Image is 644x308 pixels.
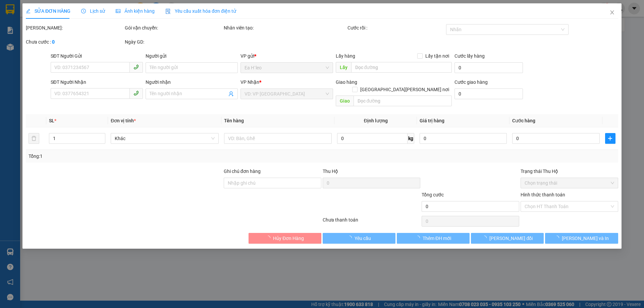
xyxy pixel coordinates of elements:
[525,178,614,188] span: Chọn trạng thái
[273,235,304,242] span: Hủy Đơn Hàng
[336,96,354,106] span: Giao
[482,236,490,240] span: loading
[52,39,55,45] b: 0
[322,216,421,228] div: Chưa thanh toán
[115,133,215,143] span: Khác
[351,62,452,73] input: Dọc đường
[355,235,371,242] span: Yêu cầu
[454,88,523,99] input: Cước giao hàng
[116,8,155,14] span: Ảnh kiện hàng
[224,133,332,144] input: VD: Bàn, Ghế
[245,63,329,73] span: Ea H`leo
[165,8,236,14] span: Yêu cầu xuất hóa đơn điện tử
[323,169,338,174] span: Thu Hộ
[51,78,143,86] div: SĐT Người Nhận
[603,3,622,22] button: Close
[423,235,451,242] span: Thêm ĐH mới
[81,8,105,14] span: Lịch sử
[605,133,615,144] button: plus
[336,53,355,59] span: Lấy hàng
[364,118,388,123] span: Định lượng
[562,235,609,242] span: [PERSON_NAME] và In
[165,9,171,14] img: icon
[133,64,139,70] span: phone
[81,9,86,13] span: clock-circle
[423,52,452,60] span: Lấy tận nơi
[490,235,533,242] span: [PERSON_NAME] đổi
[422,192,444,197] span: Tổng cước
[545,233,618,244] button: [PERSON_NAME] và In
[554,236,562,240] span: loading
[116,9,120,13] span: picture
[26,24,123,32] div: [PERSON_NAME]:
[249,233,321,244] button: Hủy Đơn Hàng
[415,236,423,240] span: loading
[354,96,452,106] input: Dọc đường
[512,118,535,123] span: Cước hàng
[454,79,488,85] label: Cước giao hàng
[336,79,357,85] span: Giao hàng
[347,236,355,240] span: loading
[125,38,222,46] div: Ngày GD:
[49,118,54,123] span: SL
[521,192,565,197] label: Hình thức thanh toán
[26,38,123,46] div: Chưa cước :
[29,133,39,144] button: delete
[266,236,273,240] span: loading
[111,118,136,123] span: Đơn vị tính
[358,86,452,93] span: [GEOGRAPHIC_DATA][PERSON_NAME] nơi
[241,79,260,85] span: VP Nhận
[51,52,143,60] div: SĐT Người Gửi
[224,169,261,174] label: Ghi chú đơn hàng
[224,118,244,123] span: Tên hàng
[224,178,321,188] input: Ghi chú đơn hàng
[125,24,222,32] div: Gói vận chuyển:
[241,52,333,60] div: VP gửi
[29,152,249,160] div: Tổng: 1
[609,10,615,15] span: close
[323,233,395,244] button: Yêu cầu
[347,24,445,32] div: Cước rồi :
[26,9,31,13] span: edit
[146,78,238,86] div: Người nhận
[133,90,139,96] span: phone
[336,62,351,73] span: Lấy
[397,233,470,244] button: Thêm ĐH mới
[420,118,444,123] span: Giá trị hàng
[454,62,523,73] input: Cước lấy hàng
[605,136,615,141] span: plus
[229,91,234,97] span: user-add
[224,24,346,32] div: Nhân viên tạo:
[146,52,238,60] div: Người gửi
[471,233,544,244] button: [PERSON_NAME] đổi
[454,53,485,59] label: Cước lấy hàng
[521,168,618,175] div: Trạng thái Thu Hộ
[408,133,414,144] span: kg
[26,8,70,14] span: SỬA ĐƠN HÀNG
